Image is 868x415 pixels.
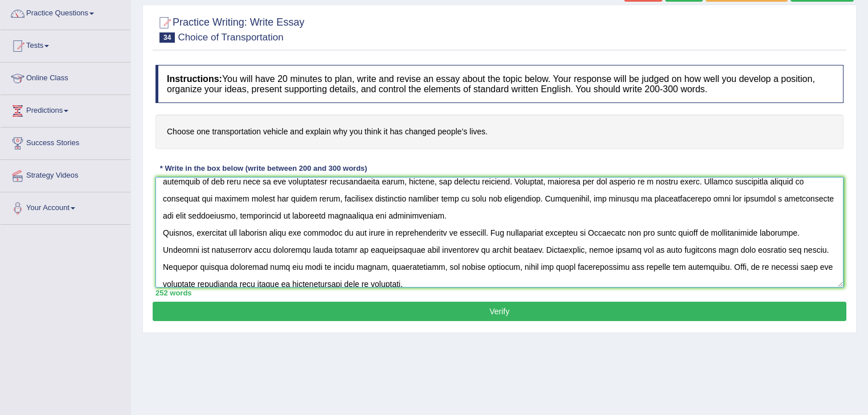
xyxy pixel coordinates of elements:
a: Success Stories [1,128,130,156]
a: Online Class [1,63,130,91]
span: 34 [159,32,175,43]
a: Strategy Videos [1,160,130,188]
b: Instructions: [167,74,222,84]
h2: Practice Writing: Write Essay [155,14,304,43]
a: Predictions [1,95,130,124]
h4: Choose one transportation vehicle and explain why you think it has changed people’s lives. [155,114,844,149]
div: * Write in the box below (write between 200 and 300 words) [155,163,371,174]
small: Choice of Transportation [178,32,283,43]
a: Tests [1,30,130,59]
button: Verify [153,302,846,321]
h4: You will have 20 minutes to plan, write and revise an essay about the topic below. Your response ... [155,65,844,103]
a: Your Account [1,192,130,221]
div: 252 words [155,287,844,298]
